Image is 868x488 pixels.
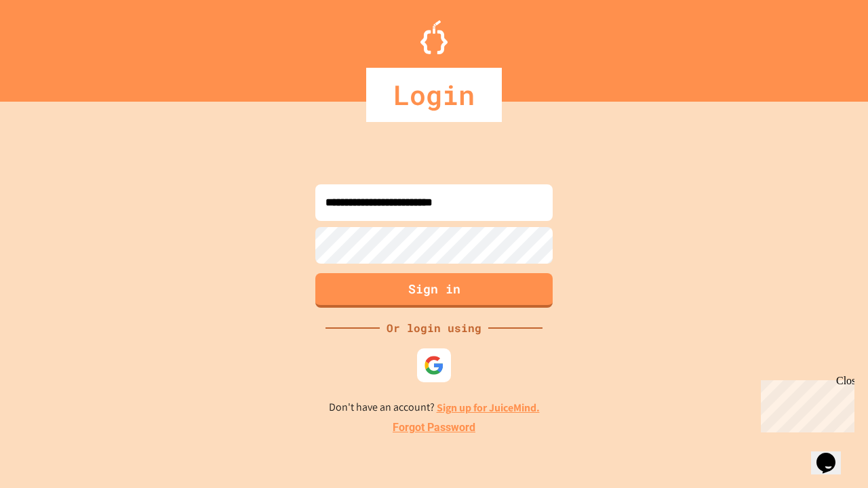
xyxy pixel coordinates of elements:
img: Logo.svg [420,20,448,54]
a: Forgot Password [393,420,475,436]
img: google-icon.svg [424,355,444,375]
p: Don't have an account? [329,399,540,416]
div: Login [366,68,502,122]
iframe: chat widget [755,375,854,432]
a: Sign up for JuiceMind. [437,401,540,415]
button: Sign in [315,273,553,308]
div: Or login using [380,320,488,336]
iframe: chat widget [811,434,854,474]
div: Chat with us now!Close [5,5,94,86]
